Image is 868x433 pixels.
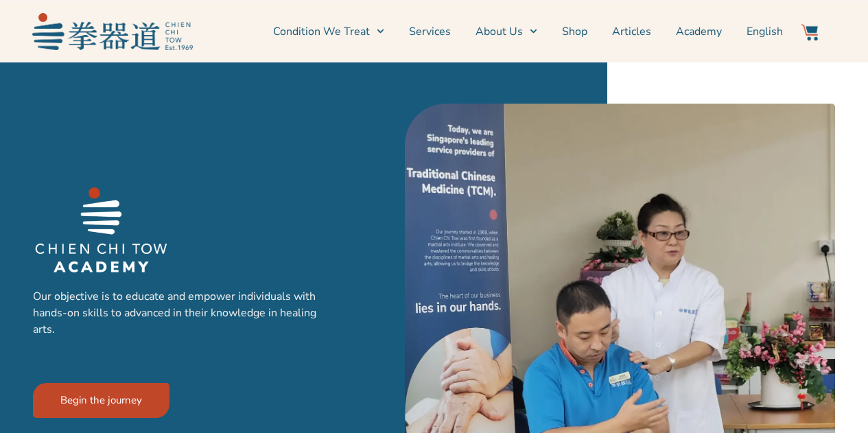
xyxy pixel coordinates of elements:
[200,14,783,49] nav: Menu
[60,395,142,406] span: Begin the journey
[273,14,384,49] a: Condition We Treat
[409,14,451,49] a: Services
[676,14,722,49] a: Academy
[33,288,330,338] p: Our objective is to educate and empower individuals with hands-on skills to advanced in their kno...
[562,14,587,49] a: Shop
[747,14,783,49] a: English
[476,14,537,49] a: About Us
[612,14,651,49] a: Articles
[747,23,783,40] span: English
[33,383,169,418] a: Begin the journey
[801,24,818,40] img: Website Icon-03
